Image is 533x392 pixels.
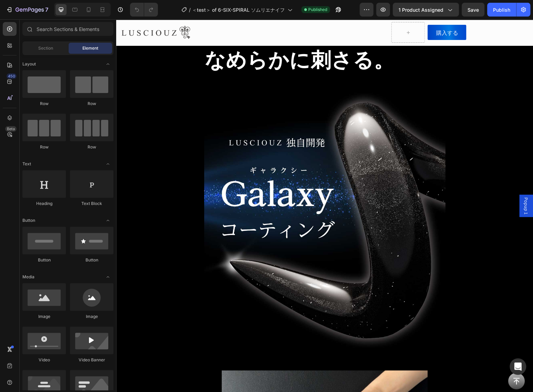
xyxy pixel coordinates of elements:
[88,72,329,335] video: Video
[22,217,35,224] span: Button
[70,313,113,320] div: Image
[393,3,459,17] button: 1 product assigned
[70,357,113,363] div: Video Banner
[82,45,98,51] span: Element
[70,257,113,263] div: Button
[467,7,479,13] span: Save
[22,274,34,280] span: Media
[102,158,113,169] span: Toggle open
[510,358,526,375] div: Open Intercom Messenger
[102,215,113,226] span: Toggle open
[22,61,36,67] span: Layout
[130,3,158,17] div: Undo/Redo
[308,7,327,13] span: Published
[22,161,31,167] span: Text
[3,3,51,17] button: 7
[89,24,329,55] p: なめらかに刺さる。
[102,59,113,70] span: Toggle open
[22,257,66,263] div: Button
[22,313,66,320] div: Image
[22,357,66,363] div: Video
[493,6,510,13] div: Publish
[5,126,17,132] div: Beta
[189,6,191,13] span: /
[320,8,342,18] p: 購入する
[311,6,350,21] a: 購入する
[22,200,66,207] div: Heading
[22,144,66,150] div: Row
[116,19,533,392] iframe: Design area
[7,73,17,79] div: 450
[22,22,113,36] input: Search Sections & Elements
[70,101,113,107] div: Row
[399,6,443,13] span: 1 product assigned
[462,3,484,17] button: Save
[45,6,48,14] p: 7
[487,3,516,17] button: Publish
[70,200,113,207] div: Text Block
[70,144,113,150] div: Row
[102,271,113,282] span: Toggle open
[38,45,53,51] span: Section
[5,7,74,20] img: 2024_9_5_rogo.png
[192,6,285,13] span: ＜test＞ of 6-SIX-SPIRAL ソムリエナイフ
[22,101,66,107] div: Row
[406,178,413,195] span: Popup 1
